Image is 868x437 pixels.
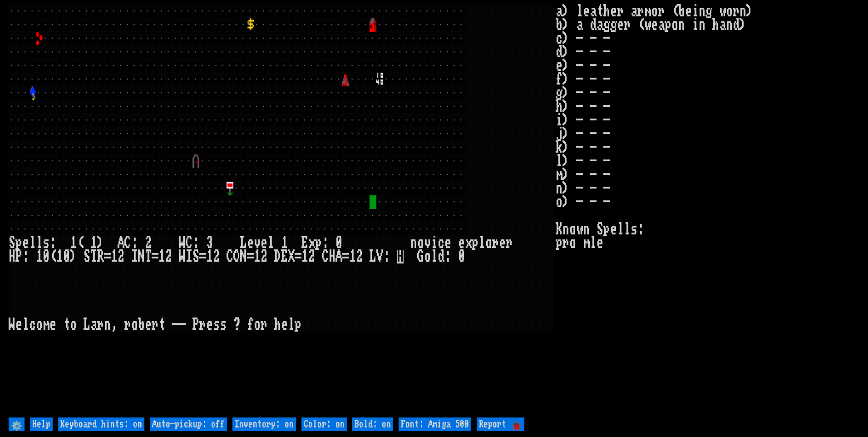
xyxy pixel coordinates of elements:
div: L [240,236,247,250]
div: P [15,250,22,263]
div: e [444,236,451,250]
div: t [158,318,165,332]
div: : [22,250,29,263]
div: R [97,250,104,263]
div: D [274,250,281,263]
div: r [261,318,267,332]
div: o [36,318,43,332]
div: d [438,250,444,263]
div: l [267,236,274,250]
div: X [288,250,295,263]
div: 2 [308,250,315,263]
div: l [22,318,29,332]
div: a [90,318,97,332]
div: = [295,250,301,263]
div: l [36,236,43,250]
div: S [84,250,90,263]
div: r [199,318,206,332]
div: N [138,250,145,263]
div: e [261,236,267,250]
div: 3 [206,236,213,250]
div: l [288,318,295,332]
div: 2 [261,250,267,263]
div: N [240,250,247,263]
div: ( [49,250,56,263]
div: e [15,318,22,332]
div: E [281,250,288,263]
div: 2 [356,250,363,263]
div: ( [77,236,84,250]
div: l [478,236,485,250]
div: e [22,236,29,250]
div: 1 [281,236,288,250]
input: Bold: on [352,417,393,431]
input: Help [30,417,53,431]
input: Inventory: on [232,417,296,431]
div: : [444,250,451,263]
div: r [97,318,104,332]
div: W [179,250,186,263]
div: n [104,318,111,332]
div: 2 [165,250,172,263]
div: 1 [206,250,213,263]
div: p [295,318,301,332]
div: L [84,318,90,332]
div: 0 [458,250,465,263]
input: Color: on [301,417,347,431]
div: x [308,236,315,250]
div: x [465,236,472,250]
div: l [29,236,36,250]
div: r [152,318,158,332]
div: I [186,250,192,263]
div: - [172,318,179,332]
div: e [145,318,152,332]
div: o [131,318,138,332]
div: T [90,250,97,263]
div: 1 [349,250,356,263]
div: 1 [56,250,63,263]
div: 2 [145,236,152,250]
div: 1 [36,250,43,263]
div: O [233,250,240,263]
div: p [472,236,478,250]
div: P [192,318,199,332]
div: e [499,236,506,250]
div: s [220,318,227,332]
div: 0 [335,236,342,250]
div: r [124,318,131,332]
div: S [192,250,199,263]
div: C [322,250,329,263]
div: ? [233,318,240,332]
div: : [383,250,390,263]
div: o [70,318,77,332]
div: L [370,250,376,263]
input: Auto-pickup: off [150,417,227,431]
div: 1 [111,250,118,263]
input: Keyboard hints: on [58,417,144,431]
div: = [199,250,206,263]
div: v [254,236,261,250]
div: W [9,318,15,332]
div: : [49,236,56,250]
div: C [227,250,233,263]
div: l [431,250,438,263]
div: H [329,250,335,263]
div: s [213,318,220,332]
div: p [15,236,22,250]
div: i [431,236,438,250]
div: 0 [63,250,70,263]
div: 1 [301,250,308,263]
div: , [111,318,118,332]
div: : [131,236,138,250]
div: o [417,236,424,250]
div: e [206,318,213,332]
div: ) [70,250,77,263]
div: C [124,236,131,250]
div: r [506,236,513,250]
div: V [376,250,383,263]
div: : [322,236,329,250]
div: : [192,236,199,250]
div: m [43,318,49,332]
div: 0 [43,250,49,263]
div: t [63,318,70,332]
